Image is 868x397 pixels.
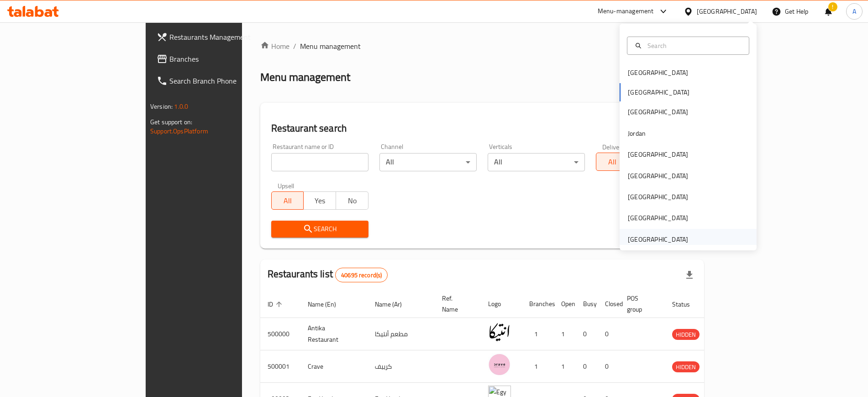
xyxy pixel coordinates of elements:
span: Name (En) [308,299,348,310]
div: All [488,153,585,171]
div: [GEOGRAPHIC_DATA] [628,107,688,117]
span: Name (Ar) [375,299,414,310]
input: Search [644,41,743,51]
img: Antika Restaurant [488,321,511,344]
th: Logo [481,290,522,318]
button: Yes [303,191,336,210]
div: [GEOGRAPHIC_DATA] [628,234,688,244]
td: 1 [554,318,576,350]
span: Get support on: [150,116,192,128]
input: Search for restaurant name or ID.. [271,153,368,171]
td: كرييف [368,350,435,383]
td: 0 [598,318,620,350]
td: 0 [576,318,598,350]
span: All [275,194,300,207]
div: [GEOGRAPHIC_DATA] [628,149,688,159]
span: Ref. Name [442,293,470,315]
td: 1 [522,318,554,350]
th: Busy [576,290,598,318]
button: No [336,191,368,210]
a: Branches [149,48,290,70]
h2: Menu management [260,70,350,85]
a: Support.OpsPlatform [150,125,208,137]
a: Search Branch Phone [149,70,290,92]
div: Jordan [628,128,646,138]
span: Version: [150,101,173,112]
td: 0 [576,350,598,383]
div: [GEOGRAPHIC_DATA] [628,192,688,202]
button: Search [271,221,368,238]
td: 0 [598,350,620,383]
div: [GEOGRAPHIC_DATA] [628,68,688,78]
span: HIDDEN [672,362,700,372]
td: Crave [300,350,368,383]
span: ID [268,299,285,310]
th: Closed [598,290,620,318]
img: Crave [488,353,511,376]
li: / [293,41,296,52]
div: Total records count [335,268,388,282]
span: No [340,194,365,207]
h2: Restaurant search [271,122,693,135]
div: [GEOGRAPHIC_DATA] [628,171,688,181]
span: Restaurants Management [169,32,283,42]
span: 40695 record(s) [336,271,387,280]
span: All [600,155,625,169]
a: Restaurants Management [149,26,290,48]
button: All [596,153,629,171]
td: Antika Restaurant [300,318,368,350]
span: Search Branch Phone [169,75,283,86]
div: All [379,153,477,171]
button: All [271,191,304,210]
div: [GEOGRAPHIC_DATA] [628,213,688,223]
label: Delivery [602,143,625,150]
span: A [852,6,856,16]
td: 1 [554,350,576,383]
span: HIDDEN [672,329,700,340]
span: Status [672,299,702,310]
span: POS group [627,293,654,315]
span: Branches [169,53,283,64]
div: [GEOGRAPHIC_DATA] [697,6,757,16]
div: Export file [679,264,700,286]
span: Search [279,223,361,235]
div: Menu-management [598,6,654,17]
label: Upsell [278,182,295,189]
th: Branches [522,290,554,318]
th: Open [554,290,576,318]
span: Menu management [300,41,361,52]
td: 1 [522,350,554,383]
h2: Restaurants list [268,267,388,282]
span: Yes [307,194,332,207]
td: مطعم أنتيكا [368,318,435,350]
nav: breadcrumb [260,41,704,52]
span: 1.0.0 [174,101,188,112]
